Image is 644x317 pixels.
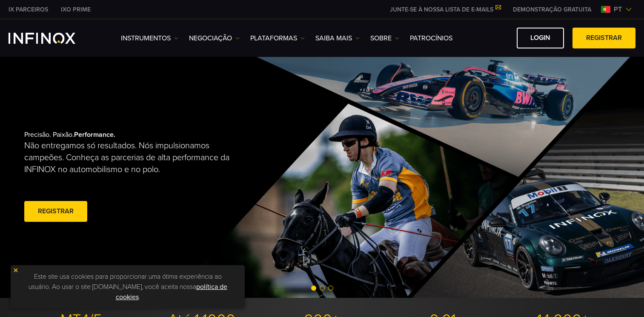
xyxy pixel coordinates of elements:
[517,28,564,48] a: Login
[311,286,316,291] span: Go to slide 1
[24,201,87,222] a: Registrar
[315,33,360,43] a: Saiba mais
[2,5,54,14] a: INFINOX
[54,5,97,14] a: INFINOX
[189,33,240,43] a: NEGOCIAÇÃO
[507,5,598,14] a: INFINOX MENU
[13,267,19,273] img: yellow close icon
[328,286,333,291] span: Go to slide 3
[9,33,95,44] a: INFINOX Logo
[384,6,507,13] a: JUNTE-SE À NOSSA LISTA DE E-MAILS
[250,33,305,43] a: PLATAFORMAS
[370,33,399,43] a: SOBRE
[320,286,325,291] span: Go to slide 2
[610,4,625,14] span: pt
[24,117,292,238] div: Precisão. Paixão.
[572,28,635,48] a: Registrar
[121,33,178,43] a: Instrumentos
[15,269,240,304] p: Este site usa cookies para proporcionar uma ótima experiência ao usuário. Ao usar o site [DOMAIN_...
[410,33,452,43] a: Patrocínios
[24,140,239,175] p: Não entregamos só resultados. Nós impulsionamos campeões. Conheça as parcerias de alta performanc...
[74,130,115,139] strong: Performance.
